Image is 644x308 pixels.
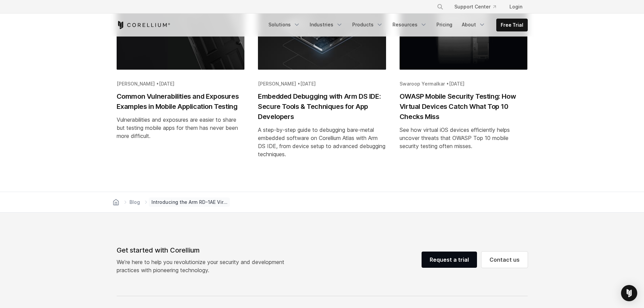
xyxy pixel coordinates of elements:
[400,80,528,87] div: Swaroop Yermalkar •
[422,252,477,268] a: Request a trial
[264,19,528,31] div: Navigation Menu
[429,1,528,13] div: Navigation Menu
[264,19,304,31] a: Solutions
[117,80,245,87] div: [PERSON_NAME] •
[449,81,464,87] span: [DATE]
[306,19,347,31] a: Industries
[400,91,528,122] h2: OWASP Mobile Security Testing: How Virtual Devices Catch What Top 10 Checks Miss
[300,81,316,87] span: [DATE]
[128,197,141,207] a: Blog
[504,1,528,13] a: Login
[388,19,431,31] a: Resources
[117,21,170,29] a: Corellium Home
[117,91,245,112] h2: Common Vulnerabilities and Exposures Examples in Mobile Application Testing
[129,199,140,206] span: Blog
[258,91,386,122] h2: Embedded Debugging with Arm DS IDE: Secure Tools & Techniques for App Developers
[434,1,446,13] button: Search
[149,197,230,207] span: Introducing the Arm RD-1AE Virtual Hardware Platform
[432,19,456,31] a: Pricing
[348,19,387,31] a: Products
[400,126,528,150] div: See how virtual iOS devices efficiently helps uncover threats that OWASP Top 10 mobile security t...
[458,19,490,31] a: About
[449,1,501,13] a: Support Center
[117,258,290,274] p: We’re here to help you revolutionize your security and development practices with pioneering tech...
[621,285,637,301] div: Open Intercom Messenger
[481,252,528,268] a: Contact us
[497,19,527,31] a: Free Trial
[117,245,290,255] div: Get started with Corellium
[117,116,245,140] div: Vulnerabilities and exposures are easier to share but testing mobile apps for them has never been...
[159,81,174,87] span: [DATE]
[258,126,386,158] div: A step-by-step guide to debugging bare-metal embedded software on Corellium Atlas with Arm DS IDE...
[258,80,386,87] div: [PERSON_NAME] •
